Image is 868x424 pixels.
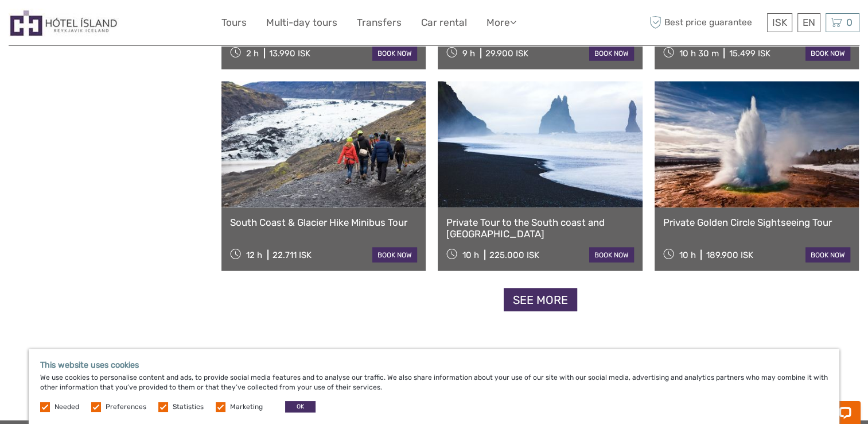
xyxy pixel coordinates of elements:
label: Statistics [173,402,204,412]
span: ISK [772,17,787,28]
a: book now [805,248,850,263]
span: 9 h [462,48,475,59]
span: 10 h [679,250,695,260]
a: More [486,14,516,31]
img: Hótel Ísland [9,9,119,37]
span: 2 h [246,48,259,59]
span: Best price guarantee [647,13,764,32]
div: 189.900 ISK [706,250,753,260]
a: book now [589,248,634,263]
div: 13.990 ISK [269,48,310,59]
div: 22.711 ISK [273,250,312,260]
a: book now [372,46,417,61]
a: Private Tour to the South coast and [GEOGRAPHIC_DATA] [446,217,633,240]
a: Multi-day tours [266,14,337,31]
a: Tours [221,14,247,31]
p: Chat now [16,20,130,29]
label: Preferences [106,402,146,412]
div: EN [797,13,820,32]
a: See more [504,288,577,312]
button: Open LiveChat chat widget [132,18,146,32]
a: South Coast & Glacier Hike Minibus Tour [230,217,417,228]
a: book now [589,46,634,61]
span: 12 h [246,250,262,260]
label: Marketing [230,402,263,412]
span: 0 [844,17,854,28]
span: 10 h 30 m [679,48,718,59]
div: 29.900 ISK [485,48,528,59]
div: We use cookies to personalise content and ads, to provide social media features and to analyse ou... [29,349,839,424]
a: book now [372,248,417,263]
a: Transfers [357,14,402,31]
button: OK [285,401,316,413]
a: book now [805,46,850,61]
span: 10 h [462,250,479,260]
div: 15.499 ISK [729,48,770,59]
h5: This website uses cookies [40,360,828,370]
label: Needed [55,402,79,412]
a: Private Golden Circle Sightseeing Tour [663,217,850,228]
a: Car rental [421,14,467,31]
div: 225.000 ISK [489,250,539,260]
